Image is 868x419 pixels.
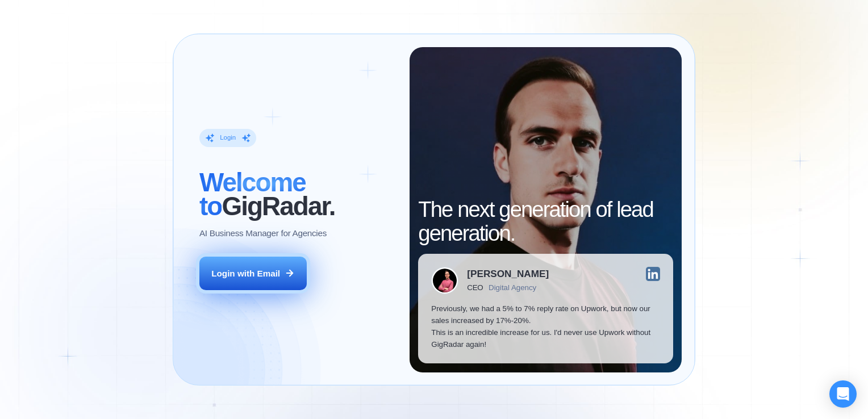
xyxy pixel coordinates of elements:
h2: ‍ GigRadar. [199,171,397,219]
div: Open Intercom Messenger [829,380,857,408]
p: Previously, we had a 5% to 7% reply rate on Upwork, but now our sales increased by 17%-20%. This ... [431,303,660,350]
span: Welcome to [199,168,306,221]
div: [PERSON_NAME] [467,269,549,279]
p: AI Business Manager for Agencies [199,227,327,239]
div: Login [220,133,236,142]
h2: The next generation of lead generation. [418,198,673,245]
button: Login with Email [199,257,307,290]
div: Digital Agency [489,283,536,292]
div: Login with Email [211,267,280,279]
div: CEO [467,283,483,292]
